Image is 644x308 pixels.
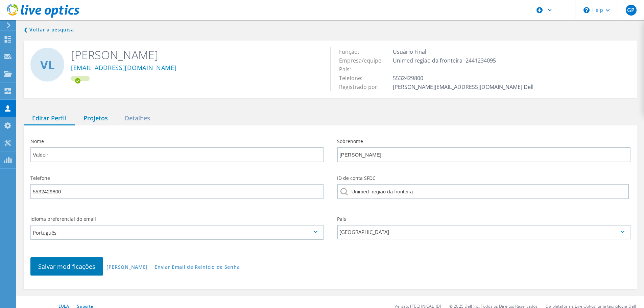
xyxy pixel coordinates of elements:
[337,217,630,221] label: País
[24,112,75,125] div: Editar Perfil
[339,66,358,73] span: País:
[391,82,535,91] td: [PERSON_NAME][EMAIL_ADDRESS][DOMAIN_NAME] Dell
[337,176,630,181] label: ID de conta SFDC
[339,74,369,82] span: Telefone:
[339,57,389,64] span: Empresa/equipe:
[393,57,503,64] span: Unimed regiao da fronteira -2441234095
[339,48,366,55] span: Função:
[154,265,240,270] a: Enviar Email de Reinício de Senha
[71,47,320,62] h2: [PERSON_NAME]
[7,14,79,19] a: Live Optics Dashboard
[627,7,635,13] span: GP
[337,225,630,239] div: [GEOGRAPHIC_DATA]
[116,112,159,125] div: Detalhes
[24,26,74,34] a: Back to search
[391,74,535,82] td: 5532429800
[30,176,324,181] label: Telefone
[38,262,95,270] span: Salvar modificações
[30,217,324,221] label: Idioma preferencial do email
[583,7,590,13] svg: \n
[75,112,116,125] div: Projetos
[337,139,630,144] label: Sobrenome
[106,265,148,270] a: [PERSON_NAME]
[71,65,177,72] a: [EMAIL_ADDRESS][DOMAIN_NAME]
[339,83,385,91] span: Registrado por:
[40,59,55,71] span: VL
[30,257,103,276] button: Salvar modificações
[391,47,535,56] td: Usuário Final
[30,139,324,144] label: Nome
